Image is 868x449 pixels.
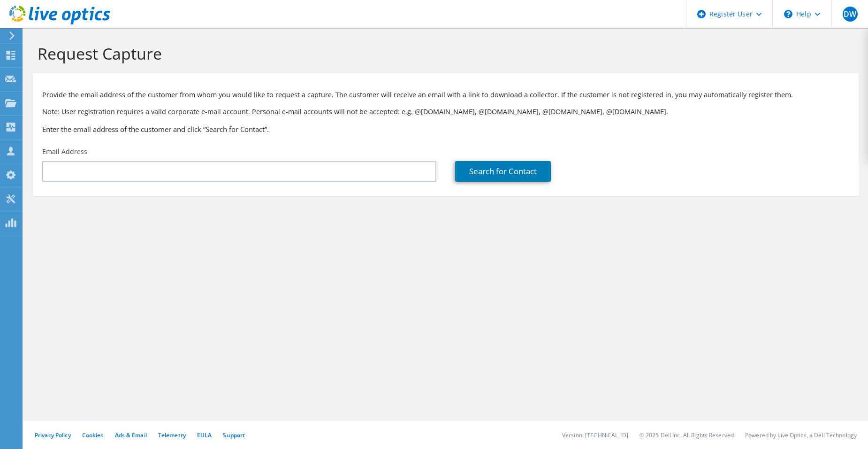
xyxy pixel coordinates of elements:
[82,431,104,439] a: Cookies
[42,90,849,100] p: Provide the email address of the customer from whom you would like to request a capture. The cust...
[42,107,849,117] p: Note: User registration requires a valid corporate e-mail account. Personal e-mail accounts will ...
[197,431,212,439] a: EULA
[38,44,849,63] h1: Request Capture
[640,431,734,439] li: © 2025 Dell Inc. All Rights Reserved
[223,431,245,439] a: Support
[35,431,71,439] a: Privacy Policy
[745,431,857,439] li: Powered by Live Optics, a Dell Technology
[843,7,858,22] span: DW
[158,431,186,439] a: Telemetry
[784,10,792,18] svg: \n
[115,431,147,439] a: Ads & Email
[562,431,628,439] li: Version: [TECHNICAL_ID]
[455,161,551,182] a: Search for Contact
[42,147,87,156] label: Email Address
[42,124,849,134] h3: Enter the email address of the customer and click “Search for Contact”.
